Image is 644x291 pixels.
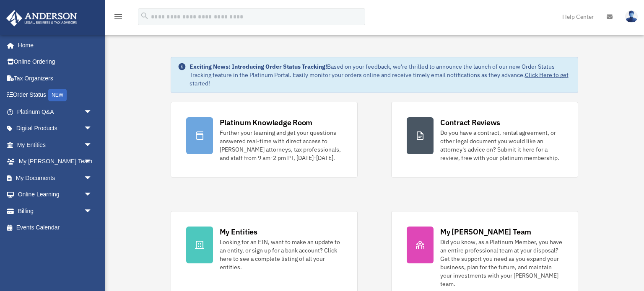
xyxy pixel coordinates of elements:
[6,153,105,170] a: My [PERSON_NAME] Teamarrow_drop_down
[48,89,67,101] div: NEW
[391,102,578,178] a: Contract Reviews Do you have a contract, rental agreement, or other legal document you would like...
[220,117,313,128] div: Platinum Knowledge Room
[6,87,105,104] a: Order StatusNEW
[440,227,531,237] div: My [PERSON_NAME] Team
[440,238,563,288] div: Did you know, as a Platinum Member, you have an entire professional team at your disposal? Get th...
[190,62,571,88] div: Based on your feedback, we're thrilled to announce the launch of our new Order Status Tracking fe...
[84,203,101,220] span: arrow_drop_down
[171,102,358,178] a: Platinum Knowledge Room Further your learning and get your questions answered real-time with dire...
[190,71,569,87] a: Click Here to get started!
[6,219,105,236] a: Events Calendar
[190,63,327,70] strong: Exciting News: Introducing Order Status Tracking!
[84,186,101,203] span: arrow_drop_down
[6,136,105,153] a: My Entitiesarrow_drop_down
[113,15,123,22] a: menu
[6,120,105,137] a: Digital Productsarrow_drop_down
[84,120,101,137] span: arrow_drop_down
[84,136,101,154] span: arrow_drop_down
[440,129,563,162] div: Do you have a contract, rental agreement, or other legal document you would like an attorney's ad...
[6,103,105,120] a: Platinum Q&Aarrow_drop_down
[220,129,342,162] div: Further your learning and get your questions answered real-time with direct access to [PERSON_NAM...
[220,238,342,271] div: Looking for an EIN, want to make an update to an entity, or sign up for a bank account? Click her...
[625,10,638,23] img: User Pic
[84,153,101,170] span: arrow_drop_down
[6,37,101,54] a: Home
[84,170,101,187] span: arrow_drop_down
[4,10,80,26] img: Anderson Advisors Platinum Portal
[440,117,500,128] div: Contract Reviews
[140,11,149,21] i: search
[220,227,257,237] div: My Entities
[84,103,101,121] span: arrow_drop_down
[6,170,105,186] a: My Documentsarrow_drop_down
[6,203,105,219] a: Billingarrow_drop_down
[6,70,105,87] a: Tax Organizers
[113,12,123,22] i: menu
[6,186,105,203] a: Online Learningarrow_drop_down
[6,54,105,70] a: Online Ordering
